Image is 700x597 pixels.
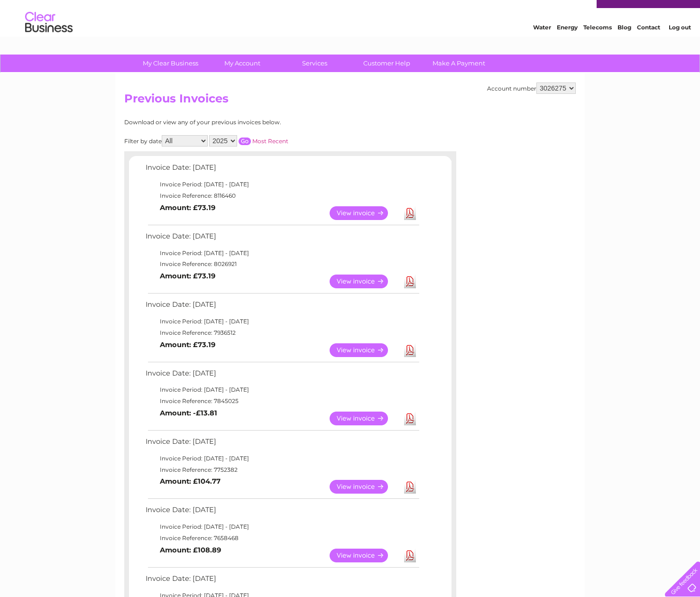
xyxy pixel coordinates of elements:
[160,546,221,554] b: Amount: £108.89
[160,340,215,349] b: Amount: £73.19
[557,40,578,47] a: Energy
[617,40,631,47] a: Blog
[203,55,282,72] a: My Account
[127,5,575,46] div: Clear Business is a trading name of Verastar Limited (registered in [GEOGRAPHIC_DATA] No. 3667643...
[330,412,399,425] a: View
[143,572,421,590] td: Invoice Date: [DATE]
[637,40,660,47] a: Contact
[404,206,416,220] a: Download
[25,25,73,54] img: logo.png
[404,412,416,425] a: Download
[124,135,373,147] div: Filter by date
[143,464,421,476] td: Invoice Reference: 7752382
[533,40,551,47] a: Water
[330,480,399,494] a: View
[521,5,587,17] a: 0333 014 3131
[330,343,399,357] a: View
[143,395,421,407] td: Invoice Reference: 7845025
[143,453,421,464] td: Invoice Period: [DATE] - [DATE]
[487,83,576,94] div: Account number
[404,549,416,562] a: Download
[143,161,421,179] td: Invoice Date: [DATE]
[160,203,215,212] b: Amount: £73.19
[330,275,399,288] a: View
[330,549,399,562] a: View
[143,298,421,316] td: Invoice Date: [DATE]
[252,138,288,145] a: Most Recent
[404,343,416,357] a: Download
[143,533,421,544] td: Invoice Reference: 7658468
[276,55,354,72] a: Services
[330,206,399,220] a: View
[404,480,416,494] a: Download
[143,230,421,248] td: Invoice Date: [DATE]
[143,384,421,395] td: Invoice Period: [DATE] - [DATE]
[143,504,421,521] td: Invoice Date: [DATE]
[143,179,421,190] td: Invoice Period: [DATE] - [DATE]
[143,435,421,453] td: Invoice Date: [DATE]
[160,272,215,280] b: Amount: £73.19
[160,477,221,486] b: Amount: £104.77
[160,409,217,417] b: Amount: -£13.81
[583,40,612,47] a: Telecoms
[143,248,421,259] td: Invoice Period: [DATE] - [DATE]
[131,55,210,72] a: My Clear Business
[348,55,426,72] a: Customer Help
[124,92,576,110] h2: Previous Invoices
[143,521,421,533] td: Invoice Period: [DATE] - [DATE]
[143,316,421,327] td: Invoice Period: [DATE] - [DATE]
[143,327,421,339] td: Invoice Reference: 7936512
[420,55,498,72] a: Make A Payment
[143,190,421,202] td: Invoice Reference: 8116460
[669,40,691,47] a: Log out
[143,258,421,270] td: Invoice Reference: 8026921
[143,367,421,385] td: Invoice Date: [DATE]
[404,275,416,288] a: Download
[124,119,373,126] div: Download or view any of your previous invoices below.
